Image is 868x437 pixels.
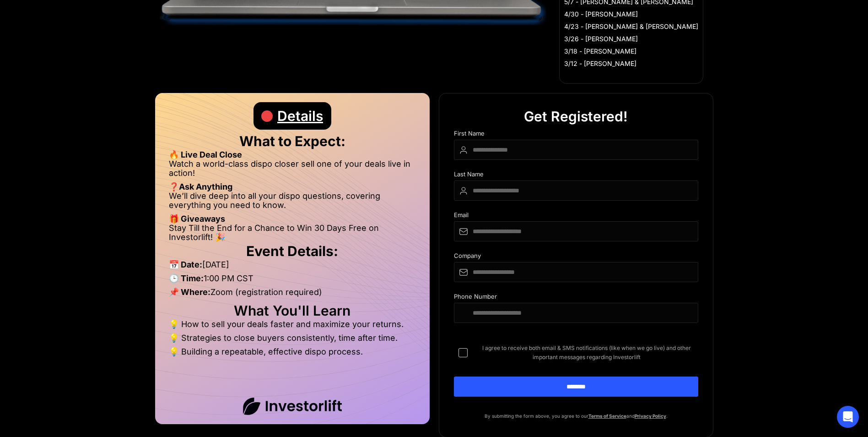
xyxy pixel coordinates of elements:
[169,333,416,347] li: 💡 Strategies to close buyers consistently, time after time.
[169,150,242,159] strong: 🔥 Live Deal Close
[169,260,202,269] strong: 📅 Date:
[588,413,626,419] a: Terms of Service
[169,273,204,283] strong: 🕒 Time:
[239,133,345,149] strong: What to Expect:
[454,130,698,140] div: First Name
[169,274,416,288] li: 1:00 PM CST
[169,288,416,301] li: Zoom (registration required)
[169,306,416,315] h2: What You'll Learn
[454,252,698,262] div: Company
[169,287,210,297] strong: 📌 Where:
[635,413,666,419] a: Privacy Policy
[169,214,225,224] strong: 🎁 Giveaways
[169,347,416,356] li: 💡 Building a repeatable, effective dispo process.
[454,171,698,180] div: Last Name
[169,182,232,191] strong: ❓Ask Anything
[454,130,698,411] form: DIspo Day Main Form
[169,224,416,242] li: Stay Till the End for a Chance to Win 30 Days Free on Investorlift! 🎉
[524,103,628,130] div: Get Registered!
[169,260,416,274] li: [DATE]
[169,320,416,333] li: 💡 How to sell your deals faster and maximize your returns.
[454,293,698,303] div: Phone Number
[837,406,859,428] div: Open Intercom Messenger
[454,411,698,421] p: By submitting the form above, you agree to our and .
[169,159,416,182] li: Watch a world-class dispo closer sell one of your deals live in action!
[246,243,338,259] strong: Event Details:
[475,344,698,362] span: I agree to receive both email & SMS notifications (like when we go live) and other important mess...
[169,191,416,214] li: We’ll dive deep into all your dispo questions, covering everything you need to know.
[454,212,698,221] div: Email
[277,102,323,130] div: Details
